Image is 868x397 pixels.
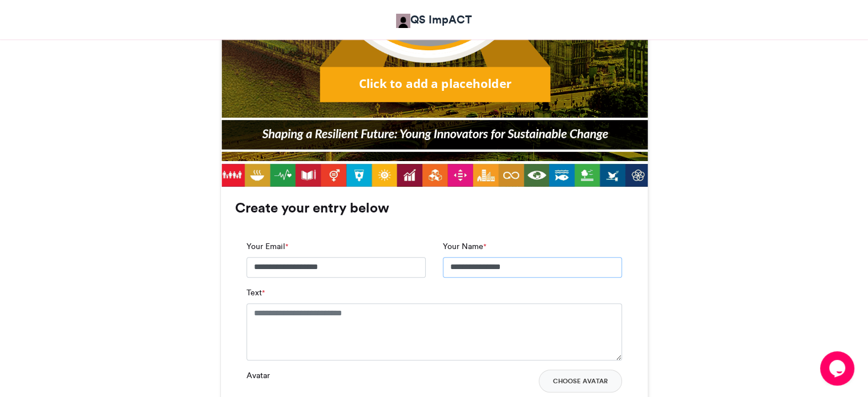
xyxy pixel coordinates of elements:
label: Avatar [247,370,270,382]
label: Your Email [247,240,288,252]
iframe: chat widget [820,351,857,386]
label: Your Name [443,240,486,252]
a: QS ImpACT [396,11,472,28]
img: QS ImpACT [396,14,410,28]
button: Choose Avatar [539,370,622,392]
h3: Create your entry below [235,201,633,215]
div: Click to add a placeholder [328,75,542,92]
label: Text [247,287,265,299]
